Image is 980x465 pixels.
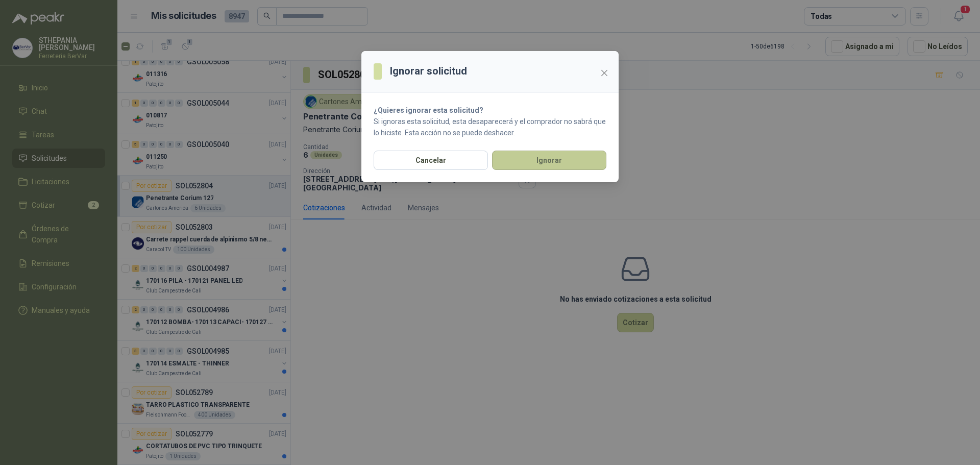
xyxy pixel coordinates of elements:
[374,116,606,138] p: Si ignoras esta solicitud, esta desaparecerá y el comprador no sabrá que lo hiciste. Esta acción ...
[600,69,608,77] span: close
[374,106,483,114] strong: ¿Quieres ignorar esta solicitud?
[492,151,606,170] button: Ignorar
[596,65,612,81] button: Close
[374,151,488,170] button: Cancelar
[390,63,467,79] h3: Ignorar solicitud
